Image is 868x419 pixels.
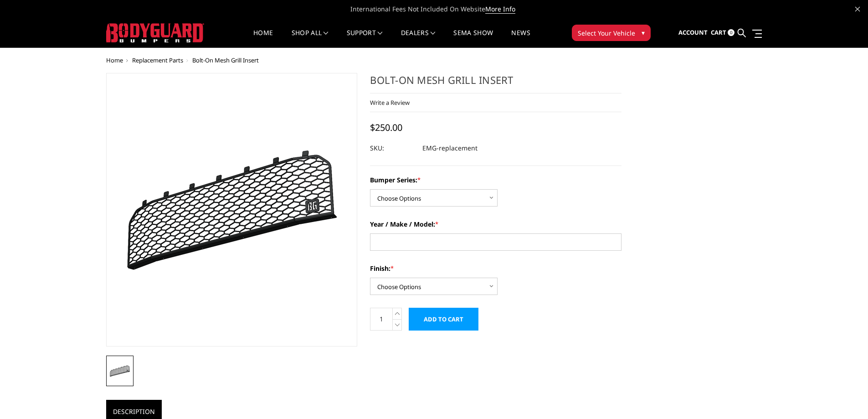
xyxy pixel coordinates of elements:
span: ▾ [642,28,645,37]
h1: Bolt-On Mesh Grill Insert [370,73,621,93]
a: Support [347,30,383,47]
span: Account [678,28,708,36]
label: Year / Make / Model: [370,219,621,229]
a: Account [678,21,708,45]
span: Cart [711,28,726,36]
dd: EMG-replacement [422,140,478,156]
a: Bolt-On Mesh Grill Insert [106,73,358,347]
label: Finish: [370,264,621,273]
span: Select Your Vehicle [578,28,635,38]
a: Cart 0 [711,21,734,45]
img: Bolt-On Mesh Grill Insert [109,365,131,378]
a: Home [106,56,123,64]
a: Replacement Parts [132,56,183,64]
input: Add to Cart [409,308,478,331]
dt: SKU: [370,140,416,156]
span: Bolt-On Mesh Grill Insert [192,56,259,64]
img: BODYGUARD BUMPERS [106,23,204,42]
a: News [511,30,530,47]
a: Dealers [401,30,436,47]
span: $250.00 [370,121,402,134]
a: Write a Review [370,98,410,107]
span: 0 [728,29,734,36]
a: SEMA Show [453,30,493,47]
a: More Info [485,5,515,14]
label: Bumper Series: [370,175,621,185]
a: Home [253,30,273,47]
button: Select Your Vehicle [572,25,651,41]
a: shop all [292,30,329,47]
